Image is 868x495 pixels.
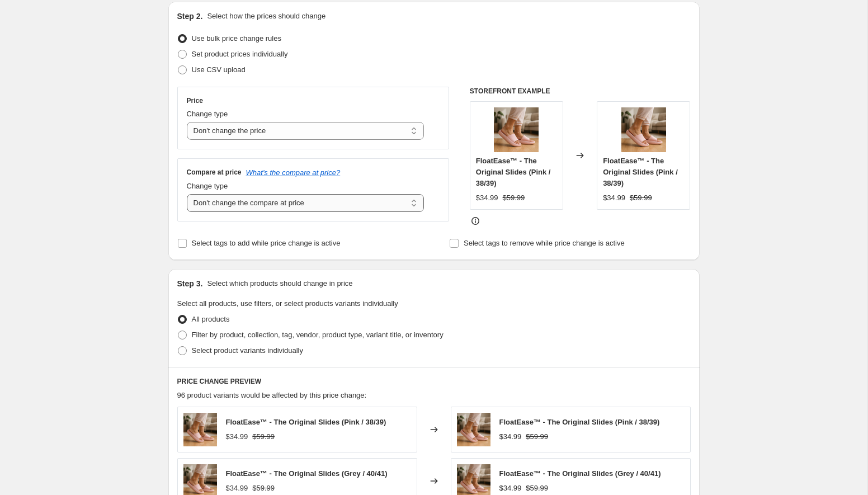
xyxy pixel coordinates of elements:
span: All products [192,315,230,323]
span: FloatEase™ - The Original Slides (Grey / 40/41) [499,469,661,478]
h3: Compare at price [187,168,242,177]
p: Select which products should change in price [207,278,352,289]
span: Set product prices individually [192,50,288,58]
h2: Step 3. [177,278,203,289]
div: $34.99 [499,431,522,442]
span: FloatEase™ - The Original Slides (Grey / 40/41) [226,469,388,478]
strike: $59.99 [503,192,525,204]
div: $34.99 [499,483,522,494]
div: $34.99 [476,192,498,204]
span: Change type [187,110,228,118]
img: ChatGPT_Image_Sep_6_2025_06_43_16_PM_80x.png [183,413,217,446]
span: Filter by product, collection, tag, vendor, product type, variant title, or inventory [192,331,444,339]
strike: $59.99 [252,483,275,494]
span: FloatEase™ - The Original Slides (Pink / 38/39) [603,157,678,187]
span: Select product variants individually [192,346,303,355]
p: Select how the prices should change [207,11,325,22]
h2: Step 2. [177,11,203,22]
button: What's the compare at price? [246,168,341,177]
span: Select all products, use filters, or select products variants individually [177,299,398,308]
h6: STOREFRONT EXAMPLE [470,87,691,96]
span: Change type [187,182,228,190]
span: FloatEase™ - The Original Slides (Pink / 38/39) [226,418,386,426]
span: 96 product variants would be affected by this price change: [177,391,367,399]
div: $34.99 [226,431,248,442]
span: Select tags to remove while price change is active [464,239,625,247]
span: Select tags to add while price change is active [192,239,341,247]
span: Use bulk price change rules [192,34,281,43]
strike: $59.99 [630,192,652,204]
img: ChatGPT_Image_Sep_6_2025_06_43_16_PM_80x.png [457,413,490,446]
h3: Price [187,96,203,105]
img: ChatGPT_Image_Sep_6_2025_06_43_16_PM_80x.png [621,107,666,152]
img: ChatGPT_Image_Sep_6_2025_06_43_16_PM_80x.png [494,107,539,152]
strike: $59.99 [526,431,548,442]
div: $34.99 [603,192,625,204]
strike: $59.99 [252,431,275,442]
span: FloatEase™ - The Original Slides (Pink / 38/39) [476,157,551,187]
span: FloatEase™ - The Original Slides (Pink / 38/39) [499,418,660,426]
div: $34.99 [226,483,248,494]
strike: $59.99 [526,483,548,494]
h6: PRICE CHANGE PREVIEW [177,377,691,386]
span: Use CSV upload [192,65,246,74]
